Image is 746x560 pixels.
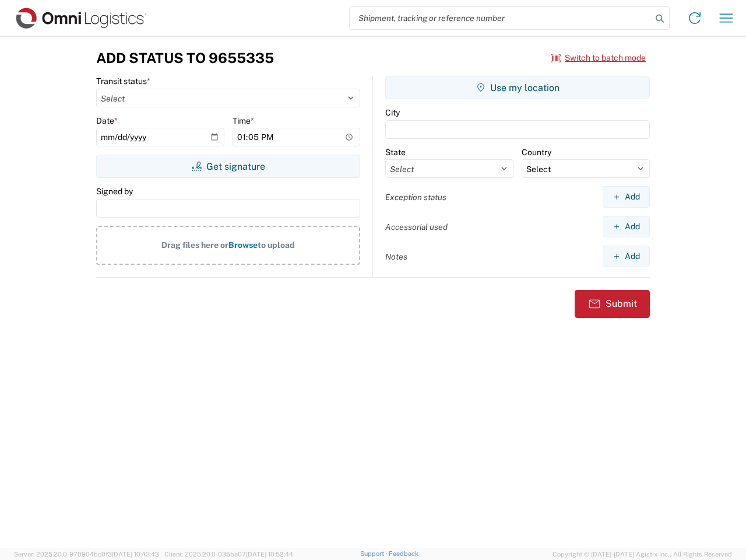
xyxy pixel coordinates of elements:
[385,76,650,99] button: Use my location
[258,240,295,250] span: to upload
[385,251,407,262] label: Notes
[14,551,159,558] span: Server: 2025.20.0-970904bc0f3
[96,76,150,86] label: Transit status
[551,48,646,68] button: Switch to batch mode
[603,216,650,237] button: Add
[96,116,118,126] label: Date
[96,186,133,197] label: Signed by
[164,551,293,558] span: Client: 2025.20.0-035ba07
[522,147,551,157] label: Country
[161,240,228,250] span: Drag files here or
[360,550,389,557] a: Support
[603,186,650,208] button: Add
[575,290,650,318] button: Submit
[233,116,254,126] label: Time
[603,246,650,267] button: Add
[553,549,732,559] span: Copyright © [DATE]-[DATE] Agistix Inc., All Rights Reserved
[389,550,418,557] a: Feedback
[228,240,258,250] span: Browse
[96,50,274,66] h3: Add Status to 9655335
[385,222,448,232] label: Accessorial used
[112,551,159,558] span: [DATE] 10:43:43
[246,551,293,558] span: [DATE] 10:52:44
[385,192,446,202] label: Exception status
[350,7,652,29] input: Shipment, tracking or reference number
[385,107,400,118] label: City
[385,147,406,157] label: State
[96,155,360,178] button: Get signature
